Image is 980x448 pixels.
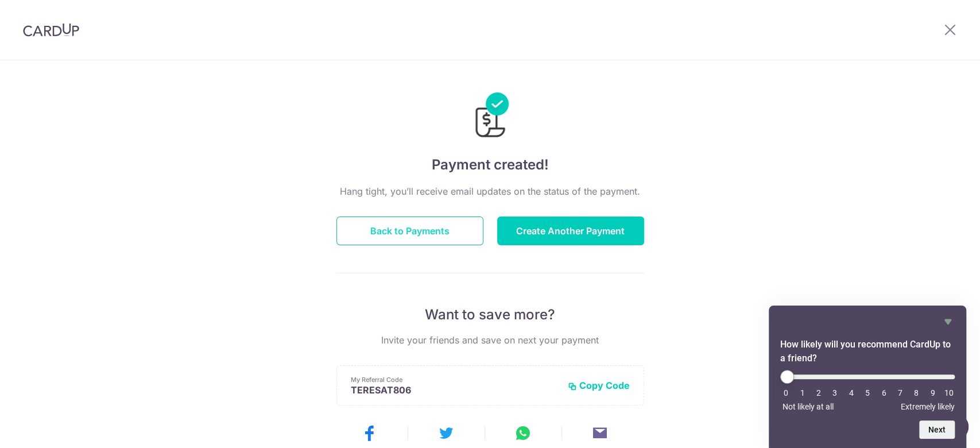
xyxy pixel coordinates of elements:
[901,402,955,411] span: Extremely likely
[943,388,955,397] li: 10
[878,388,889,397] li: 6
[336,306,644,324] p: Want to save more?
[911,388,922,397] li: 8
[919,420,955,439] button: Next question
[351,375,559,384] p: My Referral Code
[829,388,840,397] li: 3
[862,388,873,397] li: 5
[813,388,824,397] li: 2
[783,402,834,411] span: Not likely at all
[796,388,808,397] li: 1
[336,333,644,347] p: Invite your friends and save on next your payment
[568,380,630,391] button: Copy Code
[472,92,509,141] img: Payments
[941,315,955,329] button: Hide survey
[26,8,49,18] span: Help
[780,315,955,439] div: How likely will you recommend CardUp to a friend? Select an option from 0 to 10, with 0 being Not...
[780,388,792,397] li: 0
[497,217,644,245] button: Create Another Payment
[351,384,559,396] p: TERESAT806
[336,155,644,175] h4: Payment created!
[894,388,906,397] li: 7
[780,338,955,365] h2: How likely will you recommend CardUp to a friend? Select an option from 0 to 10, with 0 being Not...
[336,184,644,198] p: Hang tight, you’ll receive email updates on the status of the payment.
[846,388,857,397] li: 4
[23,23,79,37] img: CardUp
[336,217,483,245] button: Back to Payments
[780,370,955,411] div: How likely will you recommend CardUp to a friend? Select an option from 0 to 10, with 0 being Not...
[927,388,939,397] li: 9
